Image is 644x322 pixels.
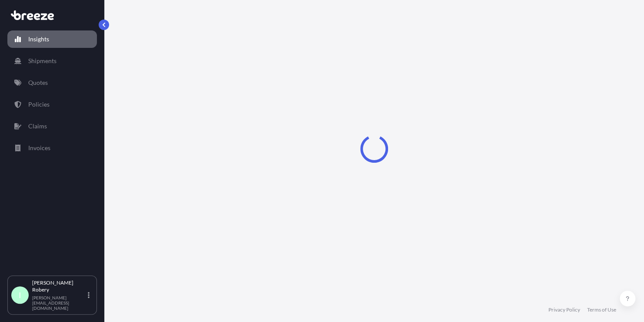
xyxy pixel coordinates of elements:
p: [PERSON_NAME][EMAIL_ADDRESS][DOMAIN_NAME] [32,295,86,311]
span: I [19,291,21,299]
p: Quotes [28,78,48,87]
a: Shipments [7,52,97,70]
p: Shipments [28,57,56,65]
p: Policies [28,100,50,109]
p: Invoices [28,144,50,152]
p: Claims [28,122,47,131]
a: Policies [7,96,97,113]
p: Insights [28,35,49,44]
a: Insights [7,30,97,48]
a: Privacy Policy [548,306,580,313]
a: Invoices [7,139,97,157]
a: Quotes [7,74,97,91]
a: Claims [7,117,97,135]
p: [PERSON_NAME] Robery [32,279,86,293]
a: Terms of Use [587,306,616,313]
